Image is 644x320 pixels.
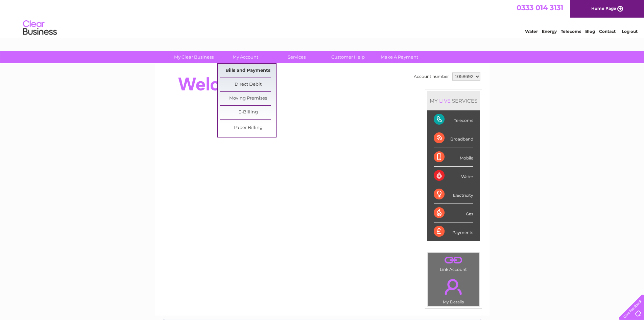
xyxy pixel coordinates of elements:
[220,121,276,135] a: Paper Billing
[438,98,452,104] div: LIVE
[372,51,427,63] a: Make A Payment
[434,129,473,148] div: Broadband
[525,29,538,34] a: Water
[23,18,57,38] img: logo.png
[269,51,325,63] a: Services
[166,51,222,63] a: My Clear Business
[434,185,473,204] div: Electricity
[220,92,276,105] a: Moving Premises
[220,64,276,78] a: Bills and Payments
[561,29,581,34] a: Telecoms
[434,222,473,241] div: Payments
[434,204,473,222] div: Gas
[542,29,557,34] a: Energy
[434,167,473,185] div: Water
[427,91,480,110] div: MY SERVICES
[434,148,473,167] div: Mobile
[412,71,451,82] td: Account number
[163,4,482,33] div: Clear Business is a trading name of Verastar Limited (registered in [GEOGRAPHIC_DATA] No. 3667643...
[517,3,563,12] a: 0333 014 3131
[622,29,638,34] a: Log out
[220,106,276,119] a: E-Billing
[217,51,273,63] a: My Account
[427,273,480,306] td: My Details
[220,78,276,91] a: Direct Debit
[429,275,478,299] a: .
[585,29,595,34] a: Blog
[320,51,376,63] a: Customer Help
[599,29,616,34] a: Contact
[434,110,473,129] div: Telecoms
[427,252,480,274] td: Link Account
[429,254,478,266] a: .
